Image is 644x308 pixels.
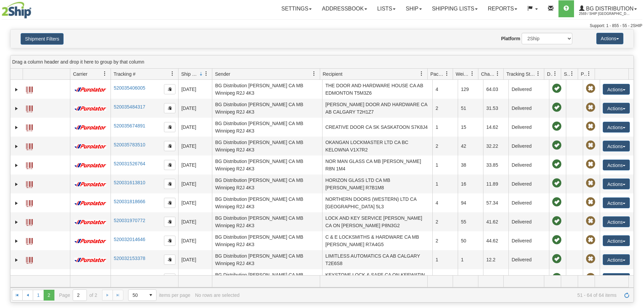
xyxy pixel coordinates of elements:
td: BG Distribution [PERSON_NAME] CA MB Winnipeg R2J 4K3 [212,174,322,193]
td: Delivered [508,80,549,99]
a: 520035406005 [114,85,145,91]
a: Tracking # filter column settings [167,68,178,79]
span: items per page [128,289,190,301]
a: Label [26,178,33,189]
td: 55 [458,212,483,231]
td: Delivered [508,231,549,250]
a: Recipient filter column settings [416,68,427,79]
span: On time [552,141,562,150]
img: 11 - Purolator [73,201,108,206]
td: BG Distribution [PERSON_NAME] CA MB Winnipeg R2J 4K3 [212,118,322,137]
a: 520031526764 [114,161,145,166]
span: select [145,290,156,301]
button: Shipment Filters [21,33,64,45]
button: Actions [603,235,630,246]
span: 50 [133,292,141,299]
span: On time [552,122,562,131]
a: 520032014646 [114,237,145,242]
a: 520032153378 [114,256,145,261]
button: Copy to clipboard [164,103,175,113]
td: KEYSTONE LOCK & SAFE CA ON KEEWATIN P0X 1C0 [322,269,432,288]
span: On time [552,103,562,112]
td: Delivered [508,250,549,269]
td: BG Distribution [PERSON_NAME] CA MB Winnipeg R2J 4K3 [212,212,322,231]
a: Expand [13,181,20,188]
td: [DATE] [178,269,212,288]
td: 1 [432,174,458,193]
td: Delivered [508,193,549,212]
a: Reports [483,0,522,17]
a: Refresh [621,290,632,301]
button: Copy to clipboard [164,84,175,94]
span: Pickup Not Assigned [586,103,595,112]
a: 520031970772 [114,218,145,223]
span: Tracking # [114,71,136,77]
img: logo2569.jpg [2,2,31,19]
button: Copy to clipboard [164,141,175,151]
span: On time [552,216,562,226]
span: On time [552,179,562,188]
span: Charge [481,71,495,77]
td: 42 [458,137,483,156]
span: Recipient [323,71,342,77]
td: 33.85 [483,156,508,174]
td: Delivered [508,118,549,137]
td: HORIZON GLASS LTD CA MB [PERSON_NAME] R7B1M8 [322,174,432,193]
div: No rows are selected [195,292,240,298]
span: Sender [215,71,230,77]
td: 32.63 [483,269,508,288]
label: Platform [501,35,520,42]
td: LIMITLESS AUTOMATICS CA AB CALGARY T2E6S8 [322,250,432,269]
a: Expand [13,86,20,93]
a: Ship Date filter column settings [200,68,212,79]
button: Actions [603,216,630,227]
img: 11 - Purolator [73,182,108,187]
span: Carrier [73,71,88,77]
td: [DATE] [178,99,212,118]
a: Expand [13,162,20,169]
td: 32.22 [483,137,508,156]
a: Label [26,140,33,151]
td: 2 [432,212,458,231]
img: 11 - Purolator [73,258,108,263]
button: Actions [603,122,630,133]
img: 11 - Purolator [73,106,108,111]
span: Pickup Not Assigned [586,179,595,188]
a: Go to the first page [12,290,23,301]
a: 520035783510 [114,142,145,147]
img: 11 - Purolator [73,125,108,130]
td: BG Distribution [PERSON_NAME] CA MB Winnipeg R2J 4K3 [212,250,322,269]
td: Delivered [508,174,549,193]
td: BG Distribution [PERSON_NAME] CA MB Winnipeg R2J 4K3 [212,269,322,288]
td: BG Distribution [PERSON_NAME] CA MB Winnipeg R2J 4K3 [212,193,322,212]
button: Actions [603,197,630,208]
td: 4 [432,193,458,212]
button: Copy to clipboard [164,255,175,265]
span: Pickup Not Assigned [586,141,595,150]
img: 11 - Purolator [73,239,108,244]
button: Actions [603,179,630,189]
a: Label [26,254,33,265]
span: Delivery Status [547,71,553,77]
img: 11 - Purolator [73,220,108,225]
td: 15 [458,118,483,137]
span: On time [552,254,562,264]
button: Actions [603,84,630,95]
td: BG Distribution [PERSON_NAME] CA MB Winnipeg R2J 4K3 [212,231,322,250]
span: Pickup Not Assigned [586,197,595,207]
span: Pickup Not Assigned [586,235,595,245]
button: Actions [603,273,630,284]
td: 14.62 [483,118,508,137]
input: Page 2 [73,290,87,301]
a: Ship [401,0,427,17]
td: [DATE] [178,80,212,99]
a: Lists [372,0,401,17]
span: On time [552,197,562,207]
a: Expand [13,143,20,150]
a: Expand [13,219,20,226]
button: Copy to clipboard [164,236,175,246]
a: Label [26,121,33,132]
td: 2 [432,231,458,250]
td: Delivered [508,99,549,118]
a: Delivery Status filter column settings [549,68,561,79]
